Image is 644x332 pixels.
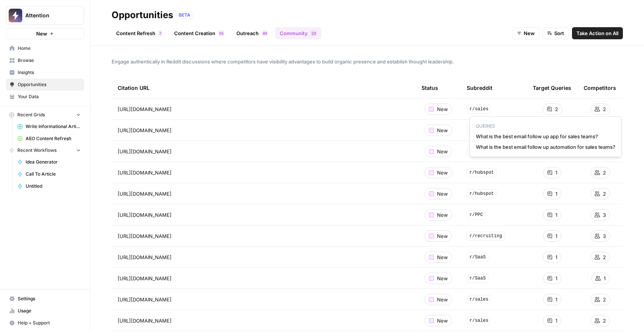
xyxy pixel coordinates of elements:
span: AEO Content Refresh [26,135,81,142]
a: Untitled [14,180,84,192]
span: Home [18,45,81,52]
span: Insights [18,69,81,76]
span: Help + Support [18,320,81,326]
span: r/PPC [467,210,486,219]
button: New [512,27,540,39]
span: r/hubspot [467,168,497,177]
a: Home [6,42,84,54]
span: [URL][DOMAIN_NAME] [118,232,172,240]
span: 1 [604,275,606,282]
span: New [437,296,448,303]
span: 2 [603,169,606,176]
span: Recent Workflows [17,147,57,154]
span: Attention [25,12,71,19]
span: Your Data [18,93,81,100]
span: 3 [603,211,606,219]
span: r/recruiting [467,232,504,241]
span: 5 [221,30,224,36]
span: 7 [159,30,161,36]
div: 49 [262,30,268,36]
a: Your Data [6,91,84,103]
span: Write Informational Articles [26,123,81,130]
span: r/hubspot [467,147,497,156]
span: New [437,105,448,113]
a: AEO Content Refresh [14,133,84,145]
span: What is the best email follow up app for sales teams? [476,133,615,140]
span: What is the best email follow up automation for sales teams? [476,143,615,151]
button: Sort [543,27,569,39]
span: Call To Article [26,171,81,178]
span: Settings [18,295,81,302]
span: Browse [18,57,81,64]
a: Write Informational Articles [14,120,84,133]
div: Status [422,77,438,98]
span: 1 [555,253,557,261]
span: [URL][DOMAIN_NAME] [118,127,172,134]
a: Browse [6,54,84,66]
a: Content Creation55 [170,27,229,39]
span: 4 [262,30,265,36]
span: 1 [555,211,557,219]
span: New [437,317,448,324]
span: 1 [555,232,557,240]
a: Usage [6,305,84,317]
span: New [437,127,448,134]
span: Usage [18,307,81,314]
span: 5 [219,30,221,36]
a: Call To Article [14,168,84,180]
span: 3 [314,30,316,36]
span: [URL][DOMAIN_NAME] [118,169,172,176]
div: Opportunities [112,9,173,21]
span: 2 [603,253,606,261]
span: 2 [311,30,314,36]
div: 55 [218,30,224,36]
span: [URL][DOMAIN_NAME] [118,317,172,324]
span: [URL][DOMAIN_NAME] [118,148,172,155]
span: New [437,275,448,282]
button: New [6,28,84,39]
span: Opportunities [18,81,81,88]
span: New [437,148,448,155]
span: [URL][DOMAIN_NAME] [118,275,172,282]
div: Citation URL [118,77,409,98]
span: 2 [603,190,606,198]
a: Opportunities [6,79,84,91]
a: Settings [6,293,84,305]
span: 1 [555,190,557,198]
span: Recent Grids [17,111,45,118]
span: 3 [603,232,606,240]
span: r/sales [467,105,491,114]
a: Idea Generator [14,156,84,168]
span: Engage authentically in Reddit discussions where competitors have visibility advantages to build ... [112,58,623,65]
div: Subreddit [467,77,492,98]
span: New [437,169,448,176]
span: New [437,253,448,261]
div: Target Queries [533,77,571,98]
div: 7 [158,30,162,36]
span: 1 [555,169,557,176]
div: 23 [311,30,317,36]
span: New [36,30,47,37]
span: Take Action on All [577,29,618,37]
span: r/SaaS [467,253,488,262]
span: Sort [554,29,564,37]
button: Workspace: Attention [6,6,84,25]
span: New [437,211,448,219]
span: r/hubspot [467,189,497,198]
a: Content Refresh7 [112,27,167,39]
span: Idea Generator [26,159,81,165]
div: BETA [176,11,193,19]
a: Insights [6,66,84,79]
button: Take Action on All [572,27,623,39]
span: 1 [555,275,557,282]
a: Community23 [275,27,321,39]
span: 2 [603,317,606,324]
button: Recent Grids [6,109,84,120]
span: 2 [555,105,558,113]
span: [URL][DOMAIN_NAME] [118,211,172,219]
span: QUERIES [476,123,615,130]
img: Attention Logo [9,9,22,22]
button: Recent Workflows [6,145,84,156]
span: New [437,232,448,240]
span: r/CRM [467,126,486,135]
